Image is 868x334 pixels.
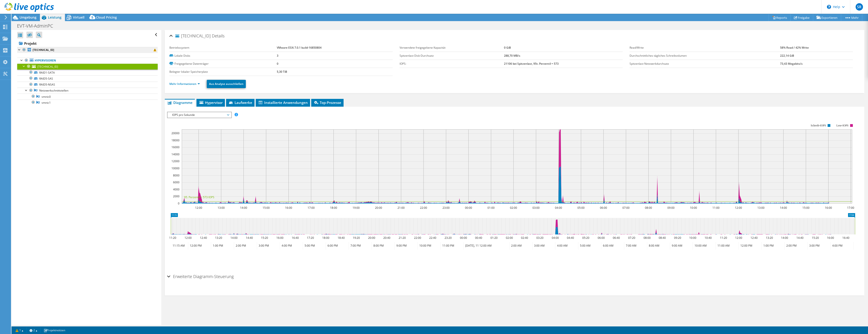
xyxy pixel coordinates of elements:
label: Betriebssystem [169,45,277,50]
a: Projekt [17,40,158,47]
text: 18:40 [338,236,345,240]
text: 14:00 [780,206,787,210]
text: 14:40 [796,236,804,240]
text: 04:00 [555,206,562,210]
text: 16:40 [842,236,849,240]
text: 20000 [171,131,179,135]
a: vmnic1 [17,100,158,106]
label: Spitzenlast Disk-Durchsatz [400,53,504,58]
text: 00:00 [465,206,472,210]
text: 20:00 [375,206,382,210]
text: 10:00 [689,236,696,240]
a: [TECHNICAL_ID] [17,47,158,53]
h1: EVT-VM-AdminPC [15,23,60,28]
label: Verwendete freigegebene Kapazität [400,45,504,50]
b: 0 [277,62,278,66]
a: Mehr [841,14,862,21]
label: Durchschnittliches tägliches Schreibvolumen [630,53,780,58]
span: Virtuell [73,15,84,19]
label: Belegter lokaler Speicherplatz [169,70,277,74]
text: 06:40 [613,236,620,240]
text: 07:00 [622,206,630,210]
text: 08:40 [659,236,666,240]
a: vmnic0 [17,94,158,100]
label: Freigegebene Datenträger [169,61,277,66]
label: Lokale Disks [169,53,277,58]
text: 16:00 [827,236,834,240]
text: 02:00 [510,206,517,210]
span: Top-Prozesse [314,100,341,105]
text: 12:40 [750,236,758,240]
a: Reports [769,14,791,21]
text: 17:20 [307,236,314,240]
text: 12:00 [735,236,742,240]
h2: Erweiterte Diagramm-Steuerung [167,272,234,281]
text: 17:00 [847,206,854,210]
text: 03:00 [532,206,540,210]
a: Projektnotizen [40,327,68,333]
b: 222,14 GiB [780,54,794,58]
text: 18:00 [330,206,337,210]
b: 3 [277,54,278,58]
text: 07:20 [628,236,635,240]
b: 288,70 MB/s [504,54,520,58]
text: Lese-IOPS [836,124,848,127]
span: Diagramme [167,100,193,105]
text: 12:00 [735,206,742,210]
text: 06:00 [600,206,607,210]
text: 11:20 [720,236,727,240]
text: 13:20 [215,236,222,240]
text: 05:00 [577,206,585,210]
text: 13:00 [757,206,764,210]
text: 01:00 [487,206,495,210]
text: 22:40 [429,236,436,240]
b: [TECHNICAL_ID] [33,48,54,52]
text: 00:00 [460,236,467,240]
b: 0 GiB [504,46,511,50]
text: 11:00 [712,206,720,210]
text: 09:00 [667,206,675,210]
text: 8000 [173,173,179,177]
text: 18000 [171,138,179,142]
text: 11:20 [169,236,176,240]
text: 21:00 [398,206,405,210]
svg: \n [827,5,831,9]
text: 05:20 [582,236,589,240]
text: 23:00 [442,206,450,210]
text: 12000 [171,159,179,163]
a: RAID1-SATA [17,70,158,75]
text: 14:00 [781,236,788,240]
text: 12:00 [195,206,202,210]
text: Schreib-IOPS [811,124,826,127]
text: 02:40 [521,236,528,240]
text: 00:40 [475,236,482,240]
span: [TECHNICAL_ID] [37,65,58,69]
text: 12:00 [185,236,192,240]
span: Hypervisor [199,100,223,105]
span: Umgebung [20,15,36,19]
text: 16000 [171,145,179,149]
span: Leistung [48,15,62,19]
a: Hypervisoren [17,58,158,64]
text: 14000 [171,152,179,156]
text: 16:00 [825,206,832,210]
text: 13:20 [766,236,773,240]
text: 10000 [171,166,179,170]
b: 21106 bei Spitzenlast, 95t. Perzentil = 573 [504,62,559,66]
text: 13:00 [218,206,225,210]
a: [TECHNICAL_ID] [17,64,158,70]
a: Aus Analyse ausschließen [207,80,246,88]
text: 09:20 [674,236,681,240]
a: 1 [12,327,27,333]
text: 15:20 [261,236,268,240]
text: 10:40 [705,236,712,240]
text: 14:00 [230,236,238,240]
text: 17:00 [308,206,315,210]
text: 03:20 [536,236,543,240]
span: [TECHNICAL_ID] [175,34,211,38]
span: Details [212,33,224,39]
b: 73,43 Megabits/s [780,62,803,66]
text: 04:00 [552,236,559,240]
text: 4000 [173,187,179,191]
text: 02:00 [506,236,513,240]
